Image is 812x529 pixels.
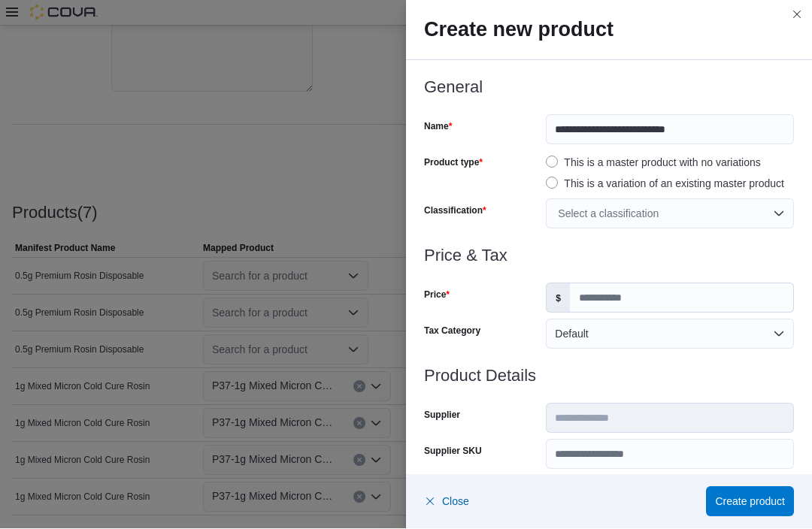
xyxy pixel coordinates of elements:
[424,487,469,517] button: Close
[424,289,450,301] label: Price
[424,121,452,133] label: Name
[546,175,784,193] label: This is a variation of an existing master product
[546,154,760,172] label: This is a master product with no variations
[424,446,482,458] label: Supplier SKU
[424,367,794,385] h3: Product Details
[547,284,570,313] label: $
[788,6,806,24] button: Close this dialog
[424,325,480,337] label: Tax Category
[424,157,483,169] label: Product type
[424,205,486,217] label: Classification
[424,79,794,97] h3: General
[424,247,794,265] h3: Price & Tax
[442,494,469,509] span: Close
[546,319,794,349] button: Default
[715,494,785,509] span: Create product
[706,487,794,517] button: Create product
[424,18,794,42] h2: Create new product
[424,410,460,422] label: Supplier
